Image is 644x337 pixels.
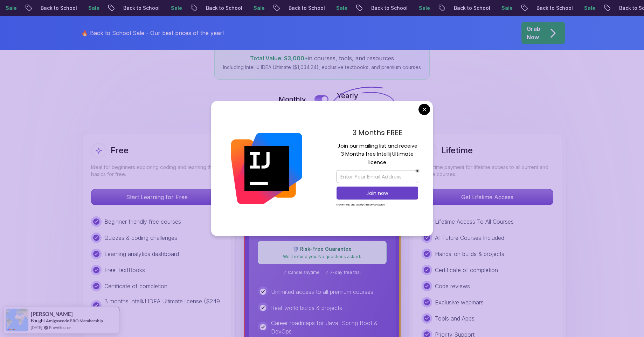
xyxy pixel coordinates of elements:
[77,5,100,12] p: Sale
[46,318,103,324] a: Amigoscode PRO Membership
[104,282,167,290] p: Certificate of completion
[104,217,181,226] p: Beginner friendly free courses
[435,282,470,290] p: Code reviews
[422,194,553,201] a: Get Lifetime Access
[422,189,553,205] p: Get Lifetime Access
[104,234,177,242] p: Quizzes & coding challenges
[223,54,421,62] p: in courses, tools, and resources
[104,297,223,314] p: 3 months IntelliJ IDEA Ultimate license ($249 value)
[408,5,430,12] p: Sale
[31,311,73,317] span: [PERSON_NAME]
[422,189,553,205] button: Get Lifetime Access
[443,5,491,12] p: Back to School
[104,250,179,258] p: Learning analytics dashboard
[283,270,320,275] span: ✓ Cancel anytime
[435,298,484,306] p: Exclusive webinars
[573,5,596,12] p: Sale
[271,319,387,336] p: Career roadmaps for Java, Spring Boot & DevOps
[262,245,382,252] p: 🛡️ Risk-Free Guarantee
[31,324,42,330] span: [DATE]
[223,64,421,71] p: Including IntelliJ IDEA Ultimate ($1,034.24), exclusive textbooks, and premium courses
[30,5,77,12] p: Back to School
[271,288,373,296] p: Unlimited access to all premium courses
[278,94,306,104] p: Monthly
[435,217,514,226] p: Lifetime Access To All Courses
[195,5,243,12] p: Back to School
[91,194,223,201] a: Start Learning for Free
[491,5,513,12] p: Sale
[526,5,573,12] p: Back to School
[49,324,71,330] a: ProveSource
[104,266,145,274] p: Free TextBooks
[91,189,223,205] button: Start Learning for Free
[435,234,504,242] p: All Future Courses Included
[91,164,223,178] p: Ideal for beginners exploring coding and learning the basics for free.
[435,266,498,274] p: Certificate of completion
[325,5,348,12] p: Sale
[160,5,182,12] p: Sale
[325,270,361,275] span: ✓ 7-day free trial
[262,254,382,260] p: We'll refund you. No questions asked.
[31,318,45,323] span: Bought
[435,250,504,258] p: Hands-on builds & projects
[111,145,129,156] h2: Free
[422,164,553,178] p: One-time payment for lifetime access to all current and future courses.
[271,304,342,312] p: Real-world builds & projects
[250,55,308,62] span: Total Value: $3,000+
[91,189,222,205] p: Start Learning for Free
[6,309,28,331] img: provesource social proof notification image
[441,145,473,156] h2: Lifetime
[435,314,475,323] p: Tools and Apps
[278,5,325,12] p: Back to School
[243,5,265,12] p: Sale
[112,5,160,12] p: Back to School
[360,5,408,12] p: Back to School
[527,25,540,41] p: Grab Now
[81,29,224,37] p: 🔥 Back to School Sale - Our best prices of the year!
